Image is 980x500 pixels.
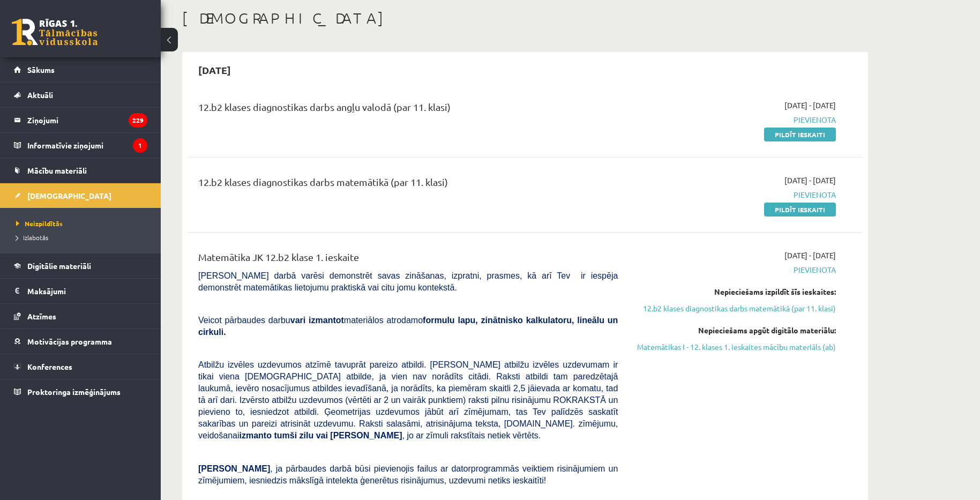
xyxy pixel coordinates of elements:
[27,387,121,397] span: Proktoringa izmēģinājums
[634,189,836,200] span: Pievienota
[784,100,836,111] span: [DATE] - [DATE]
[14,354,147,379] a: Konferences
[198,271,618,292] span: [PERSON_NAME] darbā varēsi demonstrēt savas zināšanas, izpratni, prasmes, kā arī Tev ir iespēja d...
[198,464,270,473] span: [PERSON_NAME]
[198,175,618,195] div: 12.b2 klases diagnostikas darbs matemātikā (par 11. klasi)
[27,133,147,158] legend: Informatīvie ziņojumi
[634,303,836,314] a: 12.b2 klases diagnostikas darbs matemātikā (par 11. klasi)
[198,100,618,120] div: 12.b2 klases diagnostikas darbs angļu valodā (par 11. klasi)
[129,113,147,128] i: 229
[198,316,618,337] span: Veicot pārbaudes darbu materiālos atrodamo
[27,279,147,303] legend: Maksājumi
[198,360,618,440] span: Atbilžu izvēles uzdevumos atzīmē tavuprāt pareizo atbildi. [PERSON_NAME] atbilžu izvēles uzdevuma...
[27,166,87,175] span: Mācību materiāli
[14,57,147,82] a: Sākums
[634,114,836,125] span: Pievienota
[16,219,150,228] a: Neizpildītās
[764,203,836,217] a: Pildīt ieskaiti
[784,250,836,261] span: [DATE] - [DATE]
[198,464,618,485] span: , ja pārbaudes darbā būsi pievienojis failus ar datorprogrammās veiktiem risinājumiem un zīmējumi...
[27,191,111,200] span: [DEMOGRAPHIC_DATA]
[14,253,147,278] a: Digitālie materiāli
[14,379,147,404] a: Proktoringa izmēģinājums
[14,183,147,208] a: [DEMOGRAPHIC_DATA]
[290,316,344,325] b: vari izmantot
[14,158,147,183] a: Mācību materiāli
[27,90,53,100] span: Aktuāli
[784,175,836,186] span: [DATE] - [DATE]
[16,233,150,242] a: Izlabotās
[14,304,147,329] a: Atzīmes
[27,311,56,321] span: Atzīmes
[198,316,618,337] b: formulu lapu, zinātnisko kalkulatoru, lineālu un cirkuli.
[27,261,91,271] span: Digitālie materiāli
[634,264,836,275] span: Pievienota
[634,286,836,297] div: Nepieciešams izpildīt šīs ieskaites:
[27,65,55,74] span: Sākums
[16,219,63,228] span: Neizpildītās
[182,9,868,27] h1: [DEMOGRAPHIC_DATA]
[764,128,836,141] a: Pildīt ieskaiti
[274,431,402,440] b: tumši zilu vai [PERSON_NAME]
[14,329,147,354] a: Motivācijas programma
[133,138,147,153] i: 1
[27,337,112,346] span: Motivācijas programma
[14,83,147,107] a: Aktuāli
[27,362,72,371] span: Konferences
[27,108,147,132] legend: Ziņojumi
[14,108,147,132] a: Ziņojumi229
[14,279,147,303] a: Maksājumi
[634,325,836,336] div: Nepieciešams apgūt digitālo materiālu:
[16,233,48,242] span: Izlabotās
[198,250,618,270] div: Matemātika JK 12.b2 klase 1. ieskaite
[634,341,836,353] a: Matemātikas I - 12. klases 1. ieskaites mācību materiāls (ab)
[12,19,98,46] a: Rīgas 1. Tālmācības vidusskola
[14,133,147,158] a: Informatīvie ziņojumi1
[240,431,272,440] b: izmanto
[188,57,242,83] h2: [DATE]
